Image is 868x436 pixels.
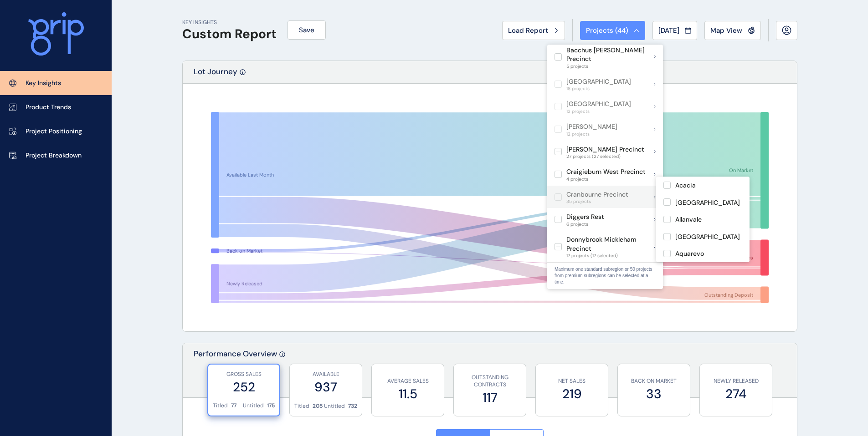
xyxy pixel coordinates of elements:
button: Projects (44) [580,21,645,40]
button: Save [288,20,326,40]
p: Diggers Rest [566,213,604,222]
p: Bacchus [PERSON_NAME] Precinct [566,46,654,64]
p: Untitled [243,402,264,410]
p: AVERAGE SALES [376,377,439,385]
p: Aquarevo [675,249,704,259]
label: 252 [213,378,275,396]
p: 205 [313,402,323,410]
span: 35 projects [566,199,628,204]
span: 4 projects [566,177,646,182]
button: Load Report [502,21,565,40]
p: NEWLY RELEASED [704,377,767,385]
label: 33 [622,385,685,403]
p: Titled [213,402,228,410]
p: Product Trends [26,103,71,112]
h1: Custom Report [182,26,277,42]
label: 274 [704,385,767,403]
p: [GEOGRAPHIC_DATA] [675,198,740,208]
p: [PERSON_NAME] Precinct [566,145,644,154]
span: Projects ( 44 ) [586,26,628,35]
span: 5 projects [566,64,654,69]
p: Key Insights [26,79,61,88]
p: BACK ON MARKET [622,377,685,385]
p: [GEOGRAPHIC_DATA] [675,233,740,242]
span: 17 projects (17 selected) [566,253,654,259]
p: Craigieburn West Precinct [566,167,646,177]
p: Allanvale [675,215,702,224]
button: [DATE] [652,21,697,40]
p: 77 [231,402,236,410]
p: [GEOGRAPHIC_DATA] [566,77,631,86]
label: 11.5 [376,385,439,403]
label: 219 [540,385,603,403]
p: Acacia [675,181,696,190]
label: 937 [294,378,357,396]
p: [GEOGRAPHIC_DATA] [566,100,631,109]
p: Untitled [324,402,345,410]
p: [PERSON_NAME] [566,122,617,132]
span: 6 projects [566,222,604,227]
p: Lot Journey [194,66,237,83]
p: Project Positioning [26,127,82,136]
p: Titled [294,402,309,410]
p: OUTSTANDING CONTRACTS [458,374,521,389]
p: 732 [348,402,357,410]
span: Map View [710,26,742,35]
span: Load Report [508,26,548,35]
p: KEY INSIGHTS [182,19,277,26]
span: 13 projects [566,109,631,114]
span: 12 projects [566,132,617,137]
p: NET SALES [540,377,603,385]
button: Map View [704,21,761,40]
span: Save [299,25,314,35]
p: Donnybrook Mickleham Precinct [566,235,654,253]
p: GROSS SALES [213,370,275,378]
p: 175 [267,402,275,410]
p: AVAILABLE [294,370,357,378]
span: 27 projects (27 selected) [566,154,644,159]
p: Project Breakdown [26,151,82,160]
p: Cranbourne Precinct [566,190,628,199]
span: 18 projects [566,86,631,91]
p: Performance Overview [194,349,277,397]
p: Maximum one standard subregion or 50 projects from premium subregions can be selected at a time. [555,266,656,285]
label: 117 [458,389,521,406]
span: [DATE] [658,26,679,35]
